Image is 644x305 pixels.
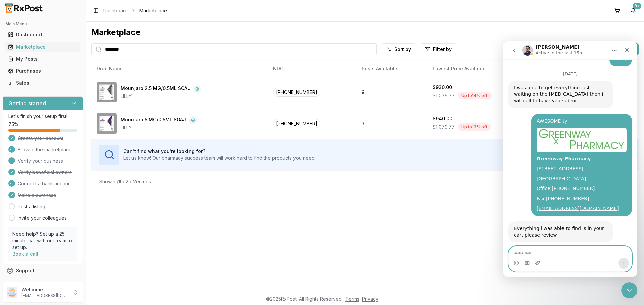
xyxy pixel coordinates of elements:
p: Need help? Set up a 25 minute call with our team to set up. [12,231,73,251]
button: My Posts [3,54,83,64]
span: Create your account [18,135,63,142]
span: Browse the marketplace [18,146,72,153]
th: Lowest Price Available [427,61,533,77]
a: Marketplace [5,41,80,53]
p: Welcome [21,286,68,293]
th: Posts Available [356,61,427,77]
a: Post a listing [18,203,45,210]
p: [EMAIL_ADDRESS][DOMAIN_NAME] [21,293,68,298]
p: Let us know! Our pharmacy success team will work hard to find the products you need. [123,155,316,161]
a: Privacy [362,296,378,302]
div: 9+ [633,3,641,9]
div: Up to 13 % off [458,123,491,131]
span: [PHONE_NUMBER] [273,119,320,128]
h3: Getting started [8,99,46,107]
div: Showing 1 to 2 of 2 entries [99,178,151,185]
div: Marketplace [91,27,639,38]
nav: breadcrumb [103,7,167,14]
td: 3 [356,108,427,139]
div: Sales [8,80,77,86]
span: $1,079.77 [433,124,455,130]
button: Marketplace [3,42,83,52]
a: Book a call [12,251,38,257]
div: LILLY [121,93,201,100]
span: Connect a bank account [18,180,72,187]
button: Purchases [3,66,83,76]
img: Mounjaro 2.5 MG/0.5ML SOAJ [97,82,117,102]
button: Sales [3,78,83,88]
a: Dashboard [5,29,80,41]
div: $930.00 [433,84,452,91]
span: Sort by [394,46,411,53]
div: Mounjaro 2.5 MG/0.5ML SOAJ [121,85,191,93]
span: Feedback [16,279,39,286]
span: Make a purchase [18,192,56,199]
span: [PHONE_NUMBER] [273,88,320,97]
a: Sales [5,77,80,89]
h3: Can't find what you're looking for? [123,148,316,155]
button: Filter by [421,43,456,55]
a: Invite your colleagues [18,215,67,221]
img: User avatar [7,287,17,298]
th: Drug Name [91,61,268,77]
span: Filter by [433,46,452,53]
div: Marketplace [8,44,77,50]
iframe: Intercom live chat [621,282,637,298]
a: Terms [345,296,359,302]
a: Dashboard [103,7,128,14]
button: 9+ [628,5,639,16]
button: Feedback [3,277,83,289]
button: Support [3,264,83,277]
span: 75 % [8,121,18,128]
img: Mounjaro 5 MG/0.5ML SOAJ [97,113,117,134]
th: NDC [268,61,356,77]
span: Marketplace [139,7,167,14]
div: $940.00 [433,115,452,122]
div: My Posts [8,56,77,62]
span: $1,079.77 [433,92,455,99]
a: My Posts [5,53,80,65]
iframe: Intercom live chat [503,41,637,277]
span: Verify beneficial owners [18,169,72,176]
td: 9 [356,77,427,108]
div: Dashboard [8,31,77,38]
div: LILLY [121,124,197,131]
a: Purchases [5,65,80,77]
p: Let's finish your setup first! [8,113,77,120]
span: Verify your business [18,158,63,164]
button: Dashboard [3,29,83,40]
div: Purchases [8,68,77,74]
h2: Main Menu [5,21,80,27]
div: Mounjaro 5 MG/0.5ML SOAJ [121,116,186,124]
img: RxPost Logo [3,3,46,13]
div: Up to 14 % off [458,92,491,99]
button: Sort by [382,43,415,55]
